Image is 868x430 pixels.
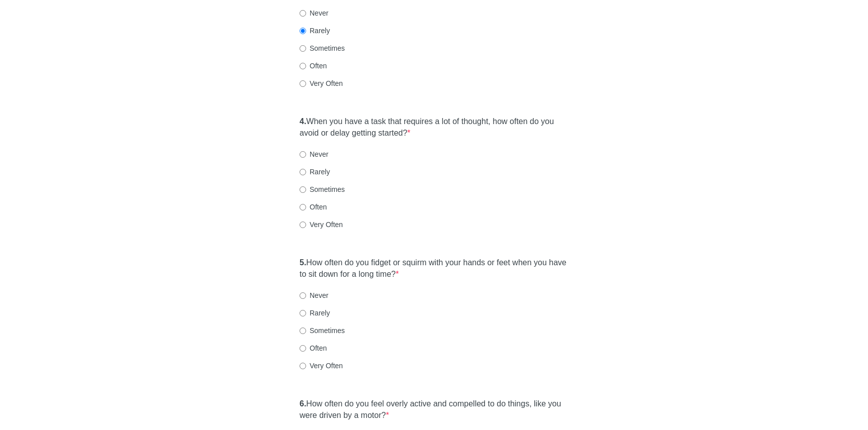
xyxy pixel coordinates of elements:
[300,202,327,212] label: Often
[300,310,306,316] input: Rarely
[300,326,345,336] label: Sometimes
[300,169,306,175] input: Rarely
[300,167,330,177] label: Rarely
[300,43,345,53] label: Sometimes
[300,290,328,300] label: Never
[300,204,306,210] input: Often
[300,116,568,139] label: When you have a task that requires a lot of thought, how often do you avoid or delay getting star...
[300,292,306,299] input: Never
[300,328,306,334] input: Sometimes
[300,308,330,318] label: Rarely
[300,80,306,87] input: Very Often
[300,63,306,69] input: Often
[300,117,306,126] strong: 4.
[300,78,343,88] label: Very Often
[300,10,306,17] input: Never
[300,345,306,352] input: Often
[300,149,328,159] label: Never
[300,151,306,158] input: Never
[300,343,327,353] label: Often
[300,222,306,228] input: Very Often
[300,220,343,230] label: Very Often
[300,184,345,194] label: Sometimes
[300,363,306,369] input: Very Often
[300,361,343,371] label: Very Often
[300,8,328,18] label: Never
[300,61,327,71] label: Often
[300,26,330,36] label: Rarely
[300,186,306,193] input: Sometimes
[300,399,306,408] strong: 6.
[300,258,306,267] strong: 5.
[300,28,306,34] input: Rarely
[300,257,568,280] label: How often do you fidget or squirm with your hands or feet when you have to sit down for a long time?
[300,398,568,421] label: How often do you feel overly active and compelled to do things, like you were driven by a motor?
[300,45,306,52] input: Sometimes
